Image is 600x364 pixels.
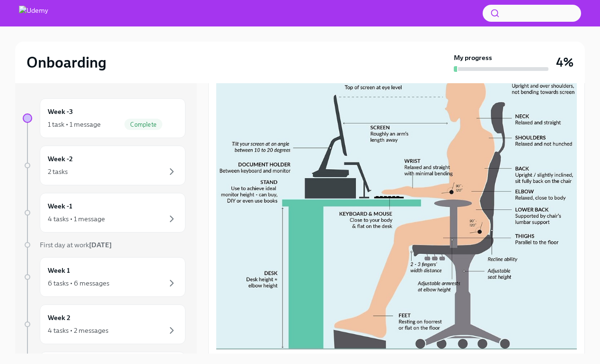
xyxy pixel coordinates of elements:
[48,201,72,211] h6: Week -1
[23,98,185,138] a: Week -31 task • 1 messageComplete
[40,241,112,249] span: First day at work
[48,120,101,129] div: 1 task • 1 message
[23,304,185,344] a: Week 24 tasks • 2 messages
[23,146,185,185] a: Week -22 tasks
[23,240,185,250] a: First day at work[DATE]
[48,106,73,117] h6: Week -3
[48,154,73,164] h6: Week -2
[48,265,70,276] h6: Week 1
[556,54,574,71] h3: 4%
[48,278,109,288] div: 6 tasks • 6 messages
[48,167,68,176] div: 2 tasks
[454,53,492,62] strong: My progress
[26,53,106,72] h2: Onboarding
[19,6,48,21] img: Udemy
[23,193,185,233] a: Week -14 tasks • 1 message
[48,312,71,323] h6: Week 2
[48,214,105,224] div: 4 tasks • 1 message
[124,121,162,128] span: Complete
[23,257,185,297] a: Week 16 tasks • 6 messages
[48,326,108,335] div: 4 tasks • 2 messages
[89,241,112,249] strong: [DATE]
